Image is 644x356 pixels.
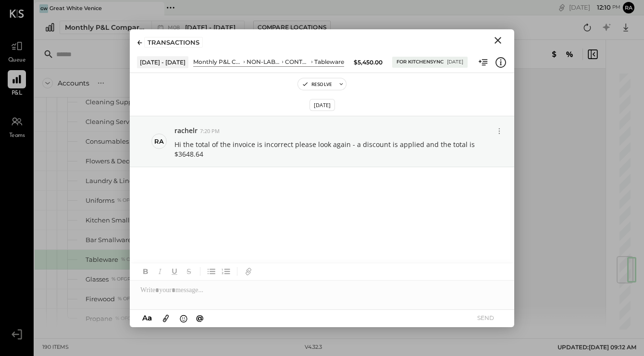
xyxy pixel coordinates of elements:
div: Tableware [314,58,344,66]
div: Compare Locations [258,23,326,31]
button: Compare Locations [253,21,331,34]
button: Italic [154,265,166,278]
button: Resolve [298,78,336,90]
button: Add URL [242,265,255,278]
span: 7:20 PM [200,127,220,135]
span: P&L [12,89,23,98]
span: Queue [8,56,26,65]
div: GW [39,4,48,13]
div: [DATE] - [DATE] [137,56,188,68]
p: Hi the total of the invoice is incorrect please look again - a discount is applied and the total ... [174,140,490,159]
div: Consumables [86,137,129,146]
button: ra [623,2,634,13]
div: [DATE] [569,3,620,12]
div: % of GROSS SALES [118,295,163,302]
div: copy link [557,2,567,12]
div: v 4.32.3 [305,344,322,351]
span: Teams [9,132,25,140]
a: Teams [0,112,33,140]
button: Strikethrough [183,265,195,278]
div: Propane [86,314,112,323]
div: $5,450.00 [354,58,383,66]
button: @ [193,312,207,324]
div: ra [154,137,164,146]
div: Cleaning Supplies [86,98,143,107]
div: Firewood [86,295,115,304]
button: Close [489,34,507,47]
div: Glasses [86,275,109,284]
div: Uniforms [86,196,114,205]
div: Laundry & Linens [86,176,140,185]
div: TRANSACTIONS [144,37,203,48]
div: Accounts [58,78,89,88]
div: % of GROSS SALES [117,197,163,204]
div: CONTROLLABLE EXPENSES [285,58,310,66]
span: M08 [168,25,183,30]
button: Bold [139,265,152,278]
a: Queue [0,37,33,65]
span: UPDATED: [DATE] 09:12 AM [557,344,636,351]
div: Cleaning Services [86,117,141,126]
div: Monthly P&L Comparison [65,23,146,32]
span: rachelr [174,126,198,135]
div: [DATE] [447,59,463,65]
button: Unordered List [205,265,218,278]
div: Great White Venice [50,5,102,12]
span: [DATE] - [DATE] [185,23,235,32]
button: Aa [139,313,155,323]
button: Monthly P&L Comparison M08[DATE] - [DATE] [60,21,245,34]
div: % of GROSS SALES [115,315,161,322]
button: Underline [168,265,181,278]
div: Flowers & Decorations [86,157,154,166]
div: NON-LABOR OPERATING EXPENSES [247,58,280,66]
button: Ordered List [220,265,232,278]
div: Bar Smallwares [86,235,135,245]
div: % of GROSS SALES [121,256,167,263]
div: Tableware [86,255,118,264]
div: Kitchen Smallwares [86,216,148,225]
div: % of GROSS SALES [111,276,157,282]
a: P&L [0,70,33,98]
button: SEND [466,311,505,324]
div: 190 items [42,344,69,351]
div: Monthly P&L Comparison [193,58,242,66]
span: a [148,313,152,322]
span: 12 : 10 [592,3,611,12]
span: pm [612,4,620,11]
div: For KitchenSync [396,59,444,65]
span: @ [196,313,204,322]
div: [DATE] [310,99,335,111]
